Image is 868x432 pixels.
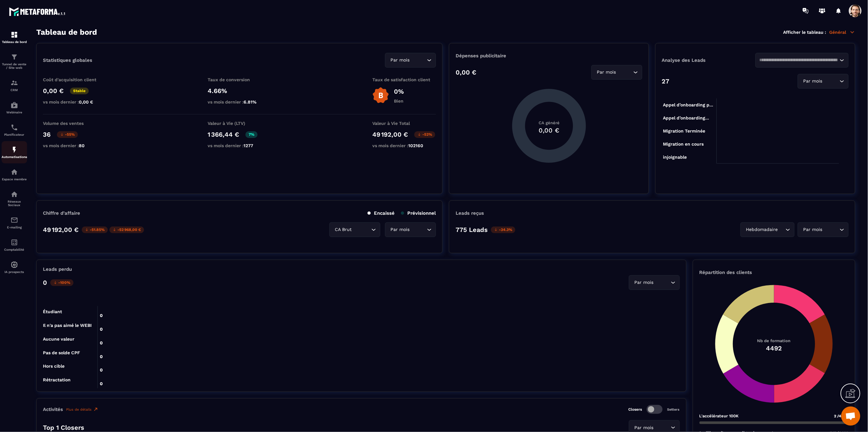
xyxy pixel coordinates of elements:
[43,121,107,126] p: Volume des ventes
[633,279,655,286] span: Par mois
[10,31,18,39] img: formation
[629,275,680,290] div: Search for option
[66,407,98,412] a: Plus de détails
[10,124,18,131] img: scheduler
[10,53,18,61] img: formation
[43,77,107,82] p: Coût d'acquisition client
[824,226,838,233] input: Search for option
[633,424,655,431] span: Par mois
[662,57,755,63] p: Analyse des Leads
[208,77,271,82] p: Taux de conversion
[244,143,253,148] span: 1277
[43,131,51,138] p: 36
[760,57,838,64] input: Search for option
[43,99,107,104] p: vs mois dernier :
[368,210,395,216] p: Encaissé
[2,74,27,97] a: formationformationCRM
[741,222,795,237] div: Search for option
[779,226,784,233] input: Search for option
[802,78,824,85] span: Par mois
[663,115,709,121] tspan: Appel d’onboarding...
[109,227,144,233] p: -52 968,00 €
[43,350,80,355] tspan: Pas de solde CPF
[802,226,824,233] span: Par mois
[798,74,849,89] div: Search for option
[2,62,27,69] p: Tunnel de vente / Site web
[755,53,849,68] div: Search for option
[43,226,79,234] p: 49 192,00 €
[2,234,27,256] a: accountantaccountantComptabilité
[2,186,27,212] a: social-networksocial-networkRéseaux Sociaux
[745,226,779,233] span: Hebdomadaire
[244,99,257,104] span: 6.81%
[10,239,18,246] img: accountant
[208,143,271,148] p: vs mois dernier :
[663,102,713,108] tspan: Appel d’onboarding p...
[2,97,27,119] a: automationsautomationsWebinaire
[394,88,404,95] p: 0%
[10,101,18,109] img: automations
[2,141,27,163] a: automationsautomationsAutomatisations
[783,30,826,35] p: Afficher le tableau :
[2,248,27,251] p: Comptabilité
[208,121,271,126] p: Valeur à Vie (LTV)
[245,131,258,138] p: 7%
[394,98,404,104] p: Bien
[655,279,669,286] input: Search for option
[667,407,680,412] p: Setters
[2,119,27,141] a: schedulerschedulerPlanificateur
[43,266,72,272] p: Leads perdu
[655,424,669,431] input: Search for option
[385,53,436,68] div: Search for option
[36,28,97,37] h3: Tableau de bord
[2,177,27,181] p: Espace membre
[2,163,27,186] a: automationsautomationsEspace membre
[2,155,27,159] p: Automatisations
[43,279,47,286] p: 0
[699,414,739,418] p: L'accélérateur 100K
[596,69,617,76] span: Par mois
[43,87,64,95] p: 0,00 €
[2,88,27,92] p: CRM
[79,143,85,148] span: 80
[208,99,271,104] p: vs mois dernier :
[353,226,370,233] input: Search for option
[10,79,18,87] img: formation
[663,141,704,147] tspan: Migration en cours
[628,407,642,412] p: Closers
[408,143,423,148] span: 102160
[2,226,27,229] p: E-mailing
[372,131,408,138] p: 49 192,00 €
[82,227,108,233] p: -51.85%
[663,128,705,134] tspan: Migration Terminée
[334,226,353,233] span: CA Brut
[389,57,411,64] span: Par mois
[389,226,411,233] span: Par mois
[43,407,63,412] p: Activités
[79,99,93,104] span: 0,00 €
[50,279,73,286] p: -100%
[10,216,18,224] img: email
[43,364,65,369] tspan: Hors cible
[70,88,89,94] p: Stable
[10,261,18,269] img: automations
[385,222,436,237] div: Search for option
[2,270,27,274] p: IA prospects
[411,57,425,64] input: Search for option
[2,48,27,74] a: formationformationTunnel de vente / Site web
[841,407,860,426] a: Mở cuộc trò chuyện
[411,226,425,233] input: Search for option
[372,121,436,126] p: Valeur à Vie Total
[9,6,66,17] img: logo
[43,210,80,216] p: Chiffre d’affaire
[699,270,849,275] p: Répartition des clients
[591,65,642,80] div: Search for option
[2,200,27,207] p: Réseaux Sociaux
[10,191,18,198] img: social-network
[834,414,849,418] span: 2 /4492
[208,131,239,138] p: 1 366,44 €
[798,222,849,237] div: Search for option
[10,146,18,154] img: automations
[372,143,436,148] p: vs mois dernier :
[2,212,27,234] a: emailemailE-mailing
